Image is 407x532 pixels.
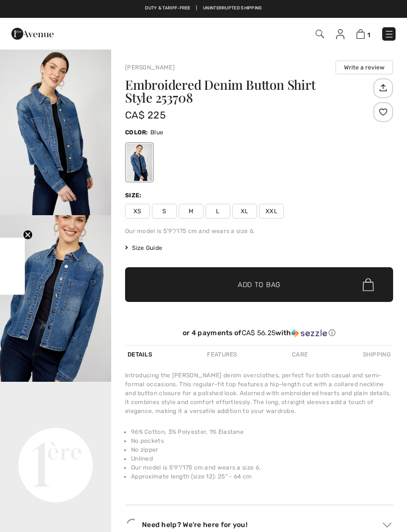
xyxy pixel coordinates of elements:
[205,204,230,219] span: L
[125,109,166,121] span: CA$ 225
[384,29,394,39] img: Menu
[131,472,393,481] li: Approximate length (size 12): 25" - 64 cm
[356,28,370,40] a: 1
[11,24,54,44] img: 1ère Avenue
[23,230,33,239] button: Close teaser
[316,30,324,38] img: Search
[125,346,155,363] div: Details
[204,346,239,363] div: Features
[131,436,393,445] li: No pockets
[367,31,370,39] span: 1
[125,267,393,302] button: Add to Bag
[11,28,54,38] a: 1ère Avenue
[289,346,310,363] div: Care
[259,204,284,219] span: XXL
[131,445,393,454] li: No zipper
[125,329,393,338] div: or 4 payments of with
[125,129,148,136] span: Color:
[336,60,393,74] button: Write a review
[360,346,393,363] div: Shipping
[125,227,393,236] div: Our model is 5'9"/175 cm and wears a size 6.
[125,243,162,252] span: Size Guide
[131,454,393,463] li: Unlined
[375,79,391,96] img: Share
[131,463,393,472] li: Our model is 5'9"/175 cm and wears a size 6.
[179,204,203,219] span: M
[383,523,392,528] img: Arrow2.svg
[363,278,374,291] img: Bag.svg
[125,329,393,341] div: or 4 payments ofCA$ 56.25withSezzle Click to learn more about Sezzle
[125,371,393,415] div: Introducing the [PERSON_NAME] denim overclothes, perfect for both casual and semi-formal occasion...
[127,144,152,181] div: Blue
[238,280,280,290] span: Add to Bag
[125,191,144,200] div: Size:
[356,29,365,39] img: Shopping Bag
[291,329,327,338] img: Sezzle
[125,64,175,71] a: [PERSON_NAME]
[336,29,344,39] img: My Info
[152,204,177,219] span: S
[131,427,393,436] li: 96% Cotton, 3% Polyester, 1% Elastane
[125,204,150,219] span: XS
[125,78,371,104] h1: Embroidered Denim Button Shirt Style 253708
[125,517,393,532] div: Need help? We're here for you!
[150,129,163,136] span: Blue
[242,329,276,337] span: CA$ 56.25
[232,204,257,219] span: XL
